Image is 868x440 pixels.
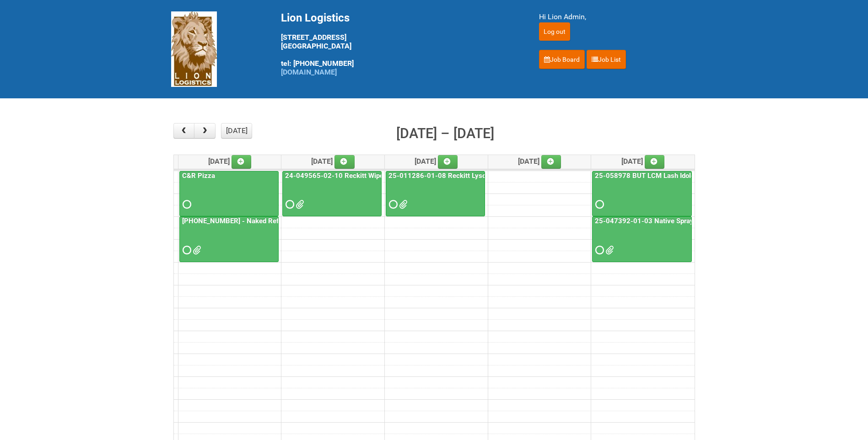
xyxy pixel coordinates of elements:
[281,11,516,76] div: [STREET_ADDRESS] [GEOGRAPHIC_DATA] tel: [PHONE_NUMBER]
[605,247,612,253] span: 25-047392-01-03 - MDN.xlsx 25-047392-01-03 JNF.DOC
[296,201,302,208] span: 24-049565-02-10 - MDN 2.xlsx 24-049565-02-10 - JNF.DOC 24-049565-02-10 - MDN.xlsx
[592,216,692,262] a: 25-047392-01-03 Native Spray Rapid Response
[587,50,626,69] a: Job List
[399,201,405,208] span: 25-011286-01 - MDN.xlsx 25-011286-01-08 - JNF.DOC
[311,157,355,166] span: [DATE]
[193,247,199,253] span: MDN - 25-055556-01.xlsx JNF - 25-055556-01.doc
[386,171,485,217] a: 25-011286-01-08 Reckitt Lysol Laundry Scented
[621,157,665,166] span: [DATE]
[389,201,395,208] span: Requested
[518,157,561,166] span: [DATE]
[221,123,252,139] button: [DATE]
[283,172,441,180] a: 24-049565-02-10 Reckitt Wipes HUT Stages 1-3
[539,50,585,69] a: Job Board
[208,157,252,166] span: [DATE]
[281,11,350,24] span: Lion Logistics
[539,22,570,41] input: Log out
[171,44,217,53] a: Lion Logistics
[593,172,733,180] a: 25-058978 BUT LCM Lash Idole US / Retest
[282,171,382,217] a: 24-049565-02-10 Reckitt Wipes HUT Stages 1-3
[286,201,292,208] span: Requested
[415,157,458,166] span: [DATE]
[396,123,494,144] h2: [DATE] – [DATE]
[179,216,279,262] a: [PHONE_NUMBER] - Naked Reformulation
[595,247,602,253] span: Requested
[183,247,189,253] span: Requested
[438,155,458,169] a: Add an event
[592,171,692,217] a: 25-058978 BUT LCM Lash Idole US / Retest
[595,201,602,208] span: Requested
[171,11,217,87] img: Lion Logistics
[281,68,337,76] a: [DOMAIN_NAME]
[539,11,697,22] div: Hi Lion Admin,
[183,201,189,208] span: Requested
[179,171,279,217] a: C&R Pizza
[541,155,561,169] a: Add an event
[387,172,542,180] a: 25-011286-01-08 Reckitt Lysol Laundry Scented
[232,155,252,169] a: Add an event
[180,217,313,225] a: [PHONE_NUMBER] - Naked Reformulation
[334,155,355,169] a: Add an event
[645,155,665,169] a: Add an event
[180,172,217,180] a: C&R Pizza
[593,217,747,225] a: 25-047392-01-03 Native Spray Rapid Response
